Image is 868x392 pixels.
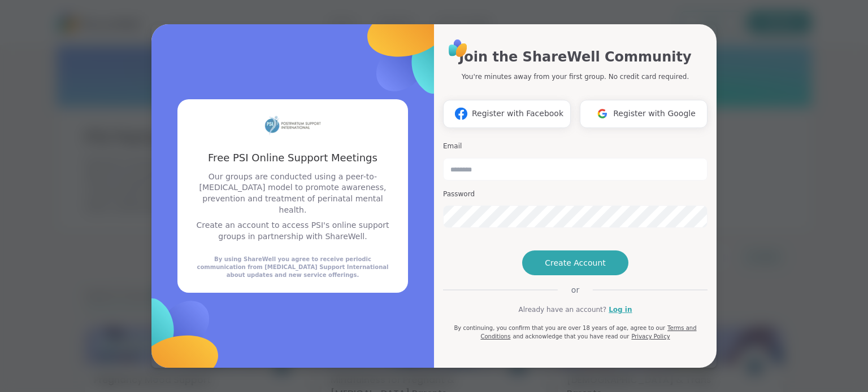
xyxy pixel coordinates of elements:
h3: Email [443,142,708,151]
a: Log in [609,305,632,315]
span: Create Account [545,257,606,268]
span: and acknowledge that you have read our [513,333,629,340]
button: Create Account [522,250,628,275]
p: Create an account to access PSI's online support groups in partnership with ShareWell. [191,220,394,242]
span: By continuing, you confirm that you are over 18 years of age, agree to our [454,325,665,331]
span: Already have an account? [518,305,606,315]
img: partner logo [264,113,321,137]
span: Register with Facebook [472,108,563,120]
a: Privacy Policy [631,333,670,340]
p: You're minutes away from your first group. No credit card required. [462,72,689,82]
p: Our groups are conducted using a peer-to-[MEDICAL_DATA] model to promote awareness, prevention an... [191,171,394,215]
div: By using ShareWell you agree to receive periodic communication from [MEDICAL_DATA] Support Intern... [191,256,394,279]
span: or [558,284,593,296]
h3: Password [443,190,708,199]
h3: Free PSI Online Support Meetings [191,151,394,165]
a: Terms and Conditions [480,325,696,340]
button: Register with Facebook [443,100,571,128]
button: Register with Google [580,100,708,128]
h1: Join the ShareWell Community [459,47,691,67]
img: ShareWell Logomark [592,103,613,124]
span: Register with Google [613,108,696,120]
img: ShareWell Logomark [450,103,472,124]
img: ShareWell Logo [445,36,471,61]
